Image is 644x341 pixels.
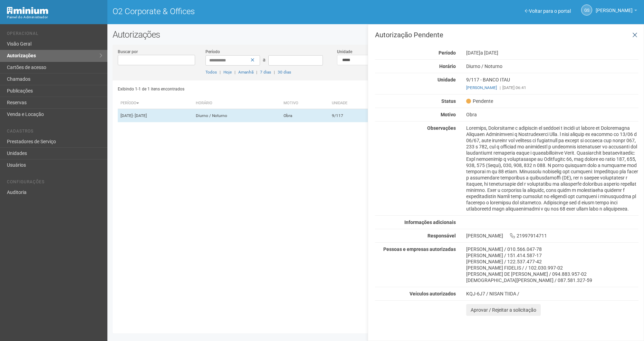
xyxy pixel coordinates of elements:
[427,233,456,238] strong: Responsável
[441,98,456,104] strong: Status
[500,85,501,90] span: |
[461,77,644,91] div: 9/117 - BANCO ITAU
[113,29,639,40] h2: Autorizações
[7,31,102,38] li: Operacional
[441,112,456,117] strong: Motivo
[274,70,275,75] span: |
[461,125,644,212] div: Loremips, Dolorsitame c adipiscin el seddoei t incidi ut labore et Doloremagna Aliquaen Adminimve...
[278,70,291,75] a: 30 dias
[404,220,456,225] strong: Informações adicionais
[461,233,644,239] div: [PERSON_NAME] 21997914711
[7,179,102,187] li: Configurações
[256,70,257,75] span: |
[466,291,638,297] div: KQJ-6J7 / NISAN TIIDA /
[118,84,374,94] div: Exibindo 1-1 de 1 itens encontrados
[7,14,102,20] div: Painel do Administrador
[281,109,329,123] td: Obra
[461,63,644,69] div: Diurno / Noturno
[525,8,571,14] a: Voltar para o portal
[466,271,638,277] div: [PERSON_NAME] DE [PERSON_NAME] / 094.883.957-02
[205,49,220,55] label: Período
[118,98,193,109] th: Período
[466,304,541,316] button: Aprovar / Rejeitar a solicitação
[461,111,644,118] div: Obra
[439,64,456,69] strong: Horário
[118,49,138,55] label: Buscar por
[438,77,456,82] strong: Unidade
[375,31,638,38] h3: Autorização Pendente
[118,109,193,123] td: [DATE]
[223,70,232,75] a: Hoje
[383,246,456,252] strong: Pessoas e empresas autorizadas
[238,70,253,75] a: Amanhã
[260,70,271,75] a: 7 dias
[466,85,497,90] a: [PERSON_NAME]
[466,259,638,265] div: [PERSON_NAME] / 122.537.477-42
[133,113,147,118] span: - [DATE]
[205,70,217,75] a: Todos
[113,7,371,16] h1: O2 Corporate & Offices
[480,50,498,56] span: a [DATE]
[7,7,48,14] img: Minium
[466,277,638,283] div: [DEMOGRAPHIC_DATA][PERSON_NAME] / 087.581.327-59
[596,1,633,13] span: Gabriela Souza
[466,265,638,271] div: [PERSON_NAME] FIDELIS / / 102.030.997-02
[581,4,592,16] a: GS
[337,49,352,55] label: Unidade
[7,129,102,136] li: Cadastros
[466,252,638,259] div: [PERSON_NAME] / 151.414.587-17
[596,9,637,14] a: [PERSON_NAME]
[466,246,638,252] div: [PERSON_NAME] / 010.566.047-78
[193,109,281,123] td: Diurno / Noturno
[466,85,638,91] div: [DATE] 06:41
[234,70,236,75] span: |
[281,98,329,109] th: Motivo
[427,125,456,131] strong: Observações
[329,98,379,109] th: Unidade
[439,50,456,56] strong: Período
[329,109,379,123] td: 9/117
[193,98,281,109] th: Horário
[461,50,644,56] div: [DATE]
[263,57,266,62] span: a
[466,98,493,104] span: Pendente
[410,291,456,296] strong: Veículos autorizados
[220,70,221,75] span: |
